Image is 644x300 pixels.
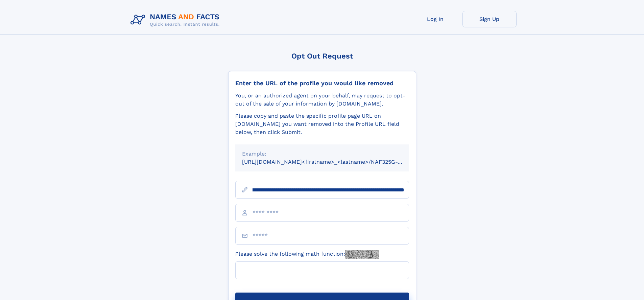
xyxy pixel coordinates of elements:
[235,92,409,108] div: You, or an authorized agent on your behalf, may request to opt-out of the sale of your informatio...
[235,112,409,136] div: Please copy and paste the specific profile page URL on [DOMAIN_NAME] you want removed into the Pr...
[408,11,462,27] a: Log In
[128,11,225,29] img: Logo Names and Facts
[462,11,517,27] a: Sign Up
[235,79,409,87] div: Enter the URL of the profile you would like removed
[242,159,422,165] small: [URL][DOMAIN_NAME]<firstname>_<lastname>/NAF325G-xxxxxxxx
[228,52,416,60] div: Opt Out Request
[235,250,379,259] label: Please solve the following math function:
[242,150,402,158] div: Example:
